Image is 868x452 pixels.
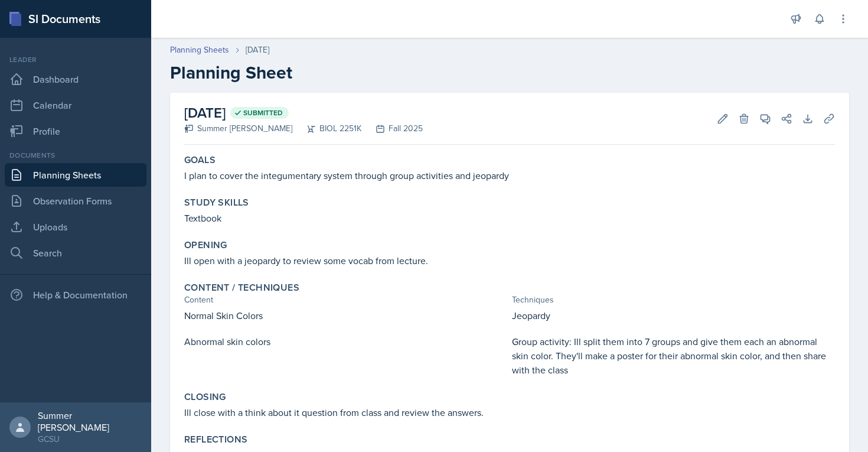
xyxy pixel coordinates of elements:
[5,93,146,117] a: Calendar
[184,282,299,294] label: Content / Techniques
[38,433,142,445] div: GCSU
[184,239,227,251] label: Opening
[361,122,423,135] div: Fall 2025
[184,122,292,135] div: Summer [PERSON_NAME]
[184,197,249,209] label: Study Skills
[292,122,361,135] div: BIOL 2251K
[184,308,507,323] p: Normal Skin Colors
[512,334,835,377] p: Group activity: Ill split them into 7 groups and give them each an abnormal skin color. They'll m...
[184,405,835,420] p: Ill close with a think about it question from class and review the answers.
[5,215,146,239] a: Uploads
[5,67,146,91] a: Dashboard
[5,119,146,143] a: Profile
[5,189,146,213] a: Observation Forms
[184,253,835,268] p: Ill open with a jeopardy to review some vocab from lecture.
[170,44,229,56] a: Planning Sheets
[38,409,142,433] div: Summer [PERSON_NAME]
[512,294,835,306] div: Techniques
[5,163,146,187] a: Planning Sheets
[512,308,835,323] p: Jeopardy
[184,154,216,166] label: Goals
[184,294,507,306] div: Content
[5,54,146,65] div: Leader
[184,102,423,123] h2: [DATE]
[246,44,269,56] div: [DATE]
[184,391,226,403] label: Closing
[5,241,146,265] a: Search
[184,168,835,183] p: I plan to cover the integumentary system through group activities and jeopardy
[170,62,849,83] h2: Planning Sheet
[184,334,507,349] p: Abnormal skin colors
[184,211,835,225] p: Textbook
[5,150,146,161] div: Documents
[184,434,247,446] label: Reflections
[243,108,283,118] span: Submitted
[5,283,146,307] div: Help & Documentation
